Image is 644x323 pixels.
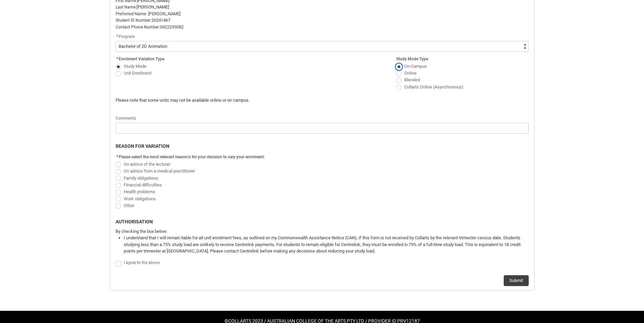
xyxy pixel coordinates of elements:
[124,168,195,174] span: On advice from a medical practitioner
[124,235,529,255] li: I understand that I will remain liable for all unit enrolment fees, as outlined on my Commonwealt...
[404,77,420,82] span: Blended
[116,34,118,39] abbr: required
[116,116,136,121] span: Comments
[124,182,162,187] span: Financial difficulties
[116,143,169,149] b: REASON FOR VARIATION
[116,5,137,9] span: Last Name:
[116,155,118,159] abbr: required
[124,162,170,167] span: On advice of the lecturer
[404,84,463,89] span: Collarts Online (Asynchronous)
[116,18,151,23] span: Student ID Number:
[504,275,529,286] button: Submit
[116,25,160,29] span: Contact Phone Number:
[124,203,134,208] span: Other
[124,260,161,265] span: I agree to the above.
[116,11,181,16] span: Preferred Name: [PERSON_NAME]
[404,70,416,76] span: Online
[116,228,529,235] p: By checking the box below:
[124,189,155,194] span: Health problems
[119,57,164,61] span: Enrolment Variation Type
[116,57,118,61] abbr: required
[119,34,135,39] span: Program
[124,196,156,201] span: Work obligations
[404,64,427,69] span: On-Campus
[116,219,153,224] b: AUTHORISATION
[124,176,158,181] span: Family obligations
[116,97,424,104] p: Please note that some units may not be available online or on campus.
[124,64,146,69] span: Study Mode
[119,155,265,159] span: Please select the most relevant reason/s for your decision to vary your enrolment:
[116,17,529,24] p: 20241467
[396,57,428,61] span: Study Mode Type
[116,4,529,11] p: [PERSON_NAME]
[124,70,151,76] span: Unit Enrolment
[160,24,184,29] span: 0422295082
